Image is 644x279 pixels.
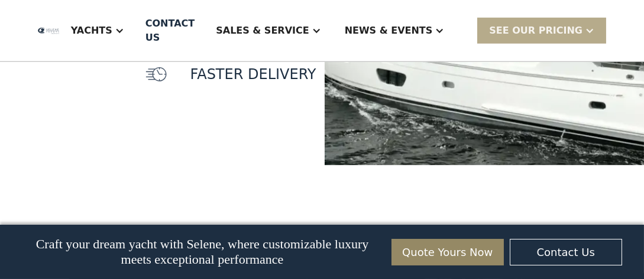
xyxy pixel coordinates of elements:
a: Contact Us [510,239,622,265]
div: News & EVENTS [345,24,433,38]
div: Sales & Service [216,24,309,38]
a: Quote Yours Now [391,239,504,265]
div: Contact US [145,17,195,45]
div: Yachts [59,7,136,54]
p: faster delivery [190,64,316,85]
div: SEE Our Pricing [477,18,606,43]
div: Yachts [71,24,112,38]
div: News & EVENTS [333,7,457,54]
div: SEE Our Pricing [489,24,582,38]
p: Craft your dream yacht with Selene, where customizable luxury meets exceptional performance [22,237,383,267]
div: Sales & Service [204,7,332,54]
img: logo [38,28,59,35]
img: icon [145,64,167,85]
